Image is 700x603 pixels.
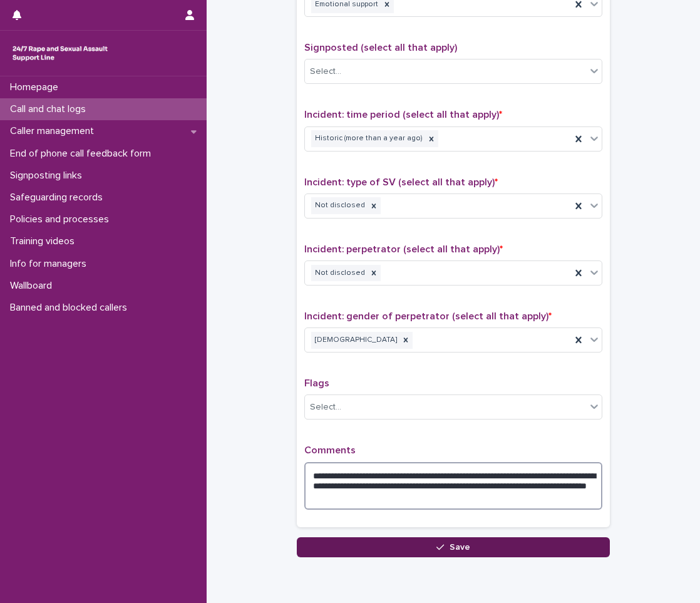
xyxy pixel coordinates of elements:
[310,401,341,414] div: Select...
[304,311,552,321] span: Incident: gender of perpetrator (select all that apply)
[5,81,68,93] p: Homepage
[304,177,498,187] span: Incident: type of SV (select all that apply)
[304,244,503,254] span: Incident: perpetrator (select all that apply)
[5,280,62,292] p: Wallboard
[5,103,96,115] p: Call and chat logs
[5,302,137,314] p: Banned and blocked callers
[5,148,161,160] p: End of phone call feedback form
[5,214,119,225] p: Policies and processes
[304,110,502,120] span: Incident: time period (select all that apply)
[310,65,341,78] div: Select...
[311,197,367,214] div: Not disclosed
[5,125,104,137] p: Caller management
[304,43,457,53] span: Signposted (select all that apply)
[311,332,399,349] div: [DEMOGRAPHIC_DATA]
[304,378,329,388] span: Flags
[5,192,113,204] p: Safeguarding records
[5,258,96,270] p: Info for managers
[5,170,92,182] p: Signposting links
[297,537,610,557] button: Save
[10,41,110,66] img: rhQMoQhaT3yELyF149Cw
[304,445,356,455] span: Comments
[5,235,85,247] p: Training videos
[311,130,425,147] div: Historic (more than a year ago)
[311,265,367,282] div: Not disclosed
[450,543,470,552] span: Save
